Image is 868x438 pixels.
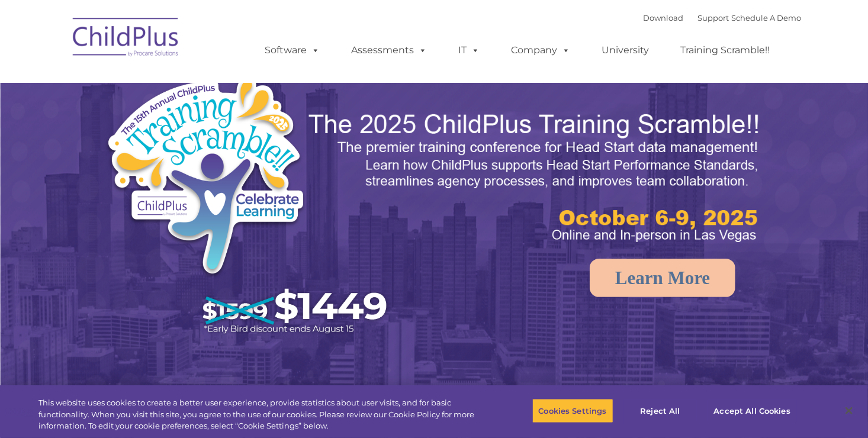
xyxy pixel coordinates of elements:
a: Support [697,13,729,22]
button: Accept All Cookies [708,398,797,423]
button: Close [836,398,862,424]
a: Assessments [339,38,439,62]
a: Training Scramble!! [668,38,782,62]
div: This website uses cookies to create a better user experience, provide statistics about user visit... [38,397,477,432]
a: Learn More [590,259,735,297]
a: IT [446,38,491,62]
font: | [643,13,801,22]
a: Schedule A Demo [731,13,801,22]
button: Cookies Settings [532,398,613,423]
a: University [590,38,661,62]
img: ChildPlus by Procare Solutions [67,9,185,69]
a: Software [253,38,332,62]
a: Company [499,38,582,62]
button: Reject All [623,398,697,423]
a: Download [643,13,683,22]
